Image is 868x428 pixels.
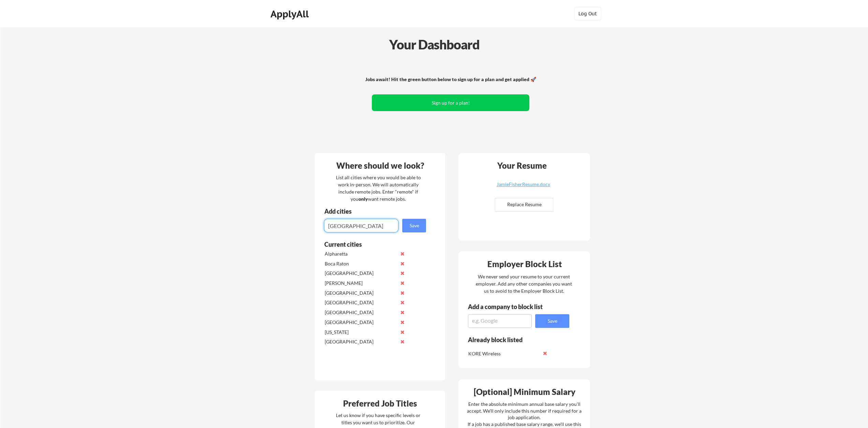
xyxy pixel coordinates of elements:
[324,241,418,247] div: Current cities
[324,329,396,336] div: [US_STATE]
[574,7,601,20] button: Log Out
[372,94,529,111] button: Sign up for a plan!
[324,309,396,316] div: [GEOGRAPHIC_DATA]
[317,162,443,170] div: Where should we look?
[483,182,564,187] div: JamieFisherResume.docx
[324,219,398,232] input: e.g. Los Angeles, CA
[317,399,443,408] div: Preferred Job Titles
[468,337,560,343] div: Already block listed
[324,208,428,214] div: Add cities
[270,8,311,20] div: ApplyAll
[358,196,368,202] strong: only
[461,260,588,268] div: Employer Block List
[324,319,396,326] div: [GEOGRAPHIC_DATA]
[535,314,569,328] button: Save
[363,76,538,83] div: Jobs await! Hit the green button below to sign up for a plan and get applied 🚀
[468,304,553,310] div: Add a company to block list
[488,162,556,170] div: Your Resume
[324,299,396,306] div: [GEOGRAPHIC_DATA]
[461,388,588,396] div: [Optional] Minimum Salary
[331,174,425,202] div: List all cities where you would be able to work in-person. We will automatically include remote j...
[324,260,396,267] div: Boca Raton
[324,250,396,257] div: Alpharetta
[324,280,396,287] div: [PERSON_NAME]
[1,35,868,54] div: Your Dashboard
[324,290,396,296] div: [GEOGRAPHIC_DATA]
[475,273,572,294] div: We never send your resume to your current employer. Add any other companies you want us to avoid ...
[483,182,564,193] a: JamieFisherResume.docx
[324,270,396,277] div: [GEOGRAPHIC_DATA]
[402,219,426,232] button: Save
[324,338,396,345] div: [GEOGRAPHIC_DATA]
[468,350,540,357] div: KORE Wireless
